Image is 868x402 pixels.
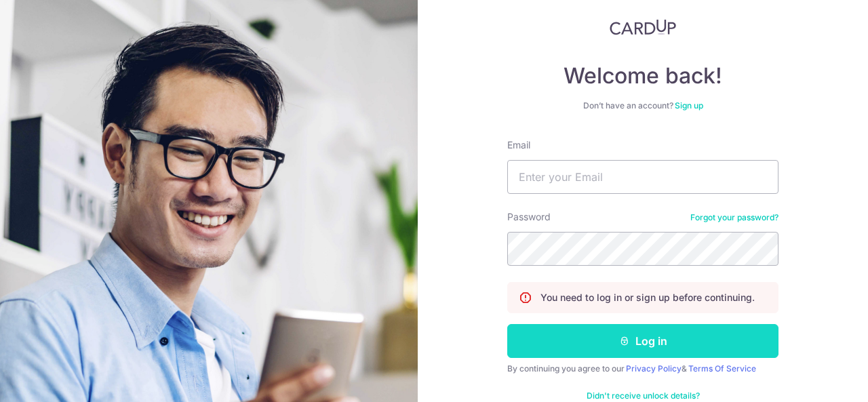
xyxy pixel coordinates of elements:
[626,363,682,374] a: Privacy Policy
[540,291,755,304] p: You need to log in or sign up before continuing.
[507,138,530,152] label: Email
[610,19,676,35] img: CardUp Logo
[688,363,756,374] a: Terms Of Service
[507,160,778,194] input: Enter your Email
[507,100,778,111] div: Don’t have an account?
[690,212,778,223] a: Forgot your password?
[675,100,703,110] a: Sign up
[507,363,778,374] div: By continuing you agree to our &
[507,62,778,89] h4: Welcome back!
[507,324,778,358] button: Log in
[587,390,700,401] a: Didn't receive unlock details?
[507,210,551,224] label: Password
